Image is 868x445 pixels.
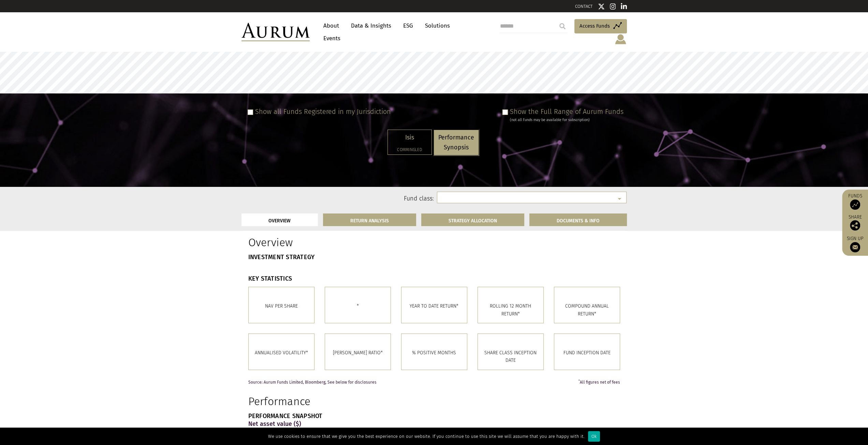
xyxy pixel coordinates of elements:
a: ESG [400,19,416,32]
a: STRATEGY ALLOCATION [421,213,524,226]
p: SHARE CLASS INCEPTION DATE [483,349,538,365]
p: [PERSON_NAME] RATIO* [330,349,385,357]
p: % POSITIVE MONTHS [407,349,462,357]
a: Access Funds [574,19,627,33]
a: DOCUMENTS & INFO [529,213,627,226]
p: COMPOUND ANNUAL RETURN* [559,302,615,318]
p: Nav per share [254,302,309,310]
span: All figures net of fees [578,380,620,385]
a: CONTACT [575,4,593,9]
h1: Overview [248,236,429,249]
span: Source: Aurum Funds Limited, Bloomberg, See below for disclosures [248,380,377,385]
strong: Net asset value ($) [248,420,301,428]
a: RETURN ANALYSIS [323,213,416,226]
a: About [320,19,342,32]
a: Data & Insights [348,19,395,32]
label: Show all Funds Registered in my Jurisdiction [255,107,391,116]
img: Share this post [850,220,860,231]
p: Performance Synopsis [438,133,474,152]
a: Events [320,32,340,45]
img: Access Funds [850,199,860,210]
div: Share [845,215,865,231]
img: Linkedin icon [621,3,627,10]
input: Submit [556,19,569,33]
a: Sign up [845,236,865,252]
label: Show the Full Range of Aurum Funds [510,107,623,116]
a: Solutions [422,19,453,32]
p: ANNUALISED VOLATILITY* [254,349,309,357]
p: FUND INCEPTION DATE [559,349,615,357]
p: Isis [392,133,427,143]
a: Funds [845,193,865,210]
img: Twitter icon [598,3,605,10]
img: Aurum [241,23,310,41]
strong: KEY STATISTICS [248,275,292,282]
div: (not all Funds may be available for subscription) [510,117,623,123]
p: YEAR TO DATE RETURN* [407,302,462,310]
strong: INVESTMENT STRATEGY [248,253,315,261]
img: Sign up to our newsletter [850,242,860,252]
img: Instagram icon [610,3,616,10]
strong: PERFORMANCE SNAPSHOT [248,412,323,420]
label: Fund class: [307,194,434,203]
h5: Commingled [392,148,427,152]
div: Ok [588,431,600,442]
img: account-icon.svg [614,33,627,45]
span: Access Funds [579,22,610,30]
h1: Performance [248,395,429,408]
p: ROLLING 12 MONTH RETURN* [483,302,538,318]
